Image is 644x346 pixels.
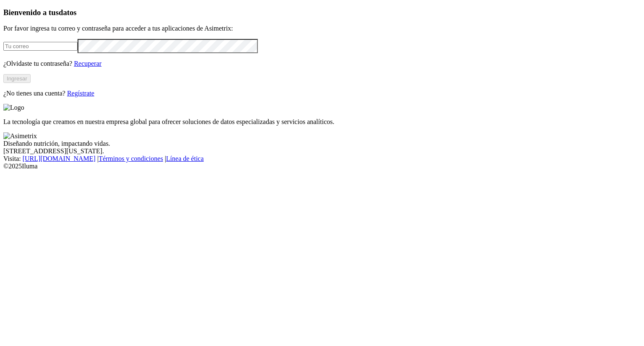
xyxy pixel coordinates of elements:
[3,140,641,147] div: Diseñando nutrición, impactando vidas.
[3,132,37,140] img: Asimetrix
[59,8,77,17] span: datos
[3,104,24,111] img: Logo
[3,118,641,126] p: La tecnología que creamos en nuestra empresa global para ofrecer soluciones de datos especializad...
[99,155,163,162] a: Términos y condiciones
[67,90,94,97] a: Regístrate
[3,74,31,83] button: Ingresar
[3,8,641,17] h3: Bienvenido a tus
[3,147,641,155] div: [STREET_ADDRESS][US_STATE].
[3,155,641,163] div: Visita : | |
[3,60,641,67] p: ¿Olvidaste tu contraseña?
[23,155,96,162] a: [URL][DOMAIN_NAME]
[3,42,78,51] input: Tu correo
[3,25,641,32] p: Por favor ingresa tu correo y contraseña para acceder a tus aplicaciones de Asimetrix:
[166,155,204,162] a: Línea de ética
[3,90,641,97] p: ¿No tienes una cuenta?
[74,60,101,67] a: Recuperar
[3,163,641,170] div: © 2025 Iluma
